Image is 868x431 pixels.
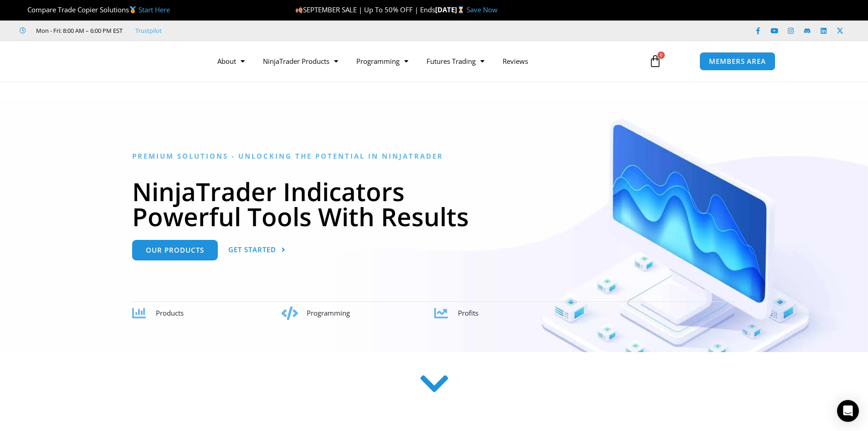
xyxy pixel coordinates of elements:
[92,45,190,78] img: LogoAI | Affordable Indicators – NinjaTrader
[709,58,766,65] span: MEMBERS AREA
[146,247,204,254] span: Our Products
[132,179,736,229] h1: NinjaTrader Indicators Powerful Tools With Results
[493,51,537,72] a: Reviews
[699,52,776,71] a: MEMBERS AREA
[296,6,303,13] img: 🍂
[132,240,218,260] a: Our Products
[208,51,254,72] a: About
[228,246,276,253] span: Get Started
[132,152,736,161] h6: Premium Solutions - Unlocking the Potential in NinjaTrader
[254,51,347,72] a: NinjaTrader Products
[156,308,184,317] span: Products
[307,308,350,317] span: Programming
[457,6,464,13] img: ⌛
[295,5,435,14] span: SEPTEMBER SALE | Up To 50% OFF | Ends
[417,51,493,72] a: Futures Trading
[228,240,286,260] a: Get Started
[129,6,136,13] img: 🥇
[458,308,478,317] span: Profits
[837,400,859,422] div: Open Intercom Messenger
[657,52,665,59] span: 0
[435,5,467,14] strong: [DATE]
[635,48,675,74] a: 0
[467,5,498,14] a: Save Now
[34,25,123,36] span: Mon - Fri: 8:00 AM – 6:00 PM EST
[347,51,417,72] a: Programming
[20,5,170,14] span: Compare Trade Copier Solutions
[135,25,162,36] a: Trustpilot
[139,5,170,14] a: Start Here
[20,6,27,13] img: 🏆
[208,51,638,72] nav: Menu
